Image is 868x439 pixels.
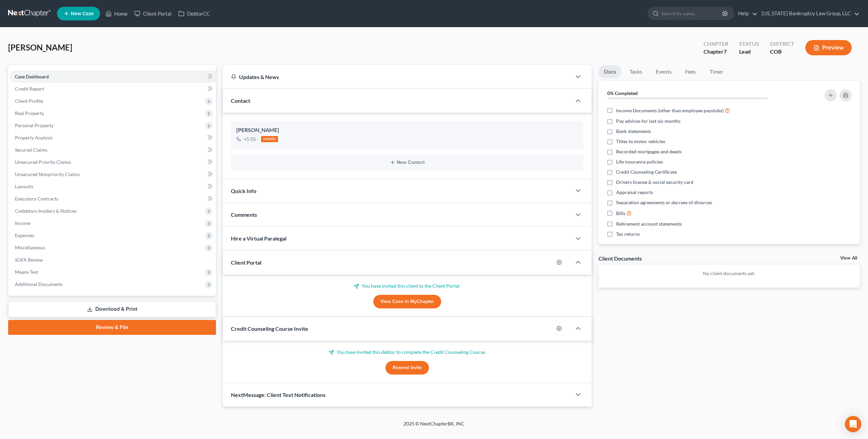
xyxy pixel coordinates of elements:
span: Retirement account statements [616,221,682,227]
div: Status [739,40,759,48]
a: Help [735,7,757,20]
span: Credit Counseling Course Invite [231,325,308,332]
span: Income Documents (other than employee paystubs) [616,107,724,114]
span: Lawsuits [15,184,33,189]
span: SOFA Review [15,257,43,263]
span: Tax returns [616,231,640,237]
a: Case Dashboard [9,71,216,83]
span: Secured Claims [15,147,47,153]
a: View Case in MyChapter [373,295,441,308]
a: Secured Claims [9,144,216,156]
button: New Contact [236,160,578,165]
p: You have invited this client to the Client Portal. [231,283,584,289]
p: You have invited this debtor to complete the Credit Counseling Course. [231,349,584,356]
span: Separation agreements or decrees of divorces [616,199,712,206]
span: Appraisal reports [616,189,653,196]
strong: 0% Completed [607,90,638,96]
span: Personal Property [15,122,54,128]
button: Preview [805,40,852,55]
span: Executory Contracts [15,196,58,202]
a: View All [840,256,857,261]
span: Codebtors Insiders & Notices [15,208,77,214]
a: Lawsuits [9,180,216,193]
span: Credit Report [15,86,44,92]
span: Means Test [15,269,38,275]
a: [US_STATE] Bankruptcy Law Group, LLC [758,7,860,20]
div: [PERSON_NAME] [236,126,578,134]
span: [PERSON_NAME] [8,42,72,52]
a: Property Analysis [9,132,216,144]
span: NextMessage: Client Text Notifications [231,392,325,398]
span: Comments [231,211,257,218]
a: Review & File [8,320,216,335]
div: Updates & News [231,73,563,80]
span: Bills [616,210,625,217]
span: Titles to motor vehicles [616,138,665,145]
a: Client Portal [131,7,175,20]
a: Timer [704,65,729,78]
a: DebtorCC [175,7,213,20]
span: Quick Info [231,188,256,194]
input: Search by name... [661,7,723,20]
span: Pay advices for last six months [616,118,680,125]
div: District [770,40,794,48]
span: 7 [724,48,727,55]
a: SOFA Review [9,254,216,266]
span: Client Profile [15,98,43,104]
a: Unsecured Priority Claims [9,156,216,168]
div: 2025 © NextChapterBK, INC [241,420,627,433]
span: Case Dashboard [15,74,49,79]
div: Lead [739,48,759,56]
span: Client Portal [231,259,261,266]
div: Open Intercom Messenger [845,416,861,432]
div: mobile [261,136,278,142]
span: Miscellaneous [15,245,45,250]
span: Unsecured Nonpriority Claims [15,171,80,177]
span: Unsecured Priority Claims [15,159,71,165]
a: Unsecured Nonpriority Claims [9,168,216,180]
a: Docs [598,65,622,78]
a: Executory Contracts [9,193,216,205]
span: Income [15,220,31,226]
span: Expenses [15,232,34,238]
span: New Case [71,11,94,16]
a: Fees [680,65,702,78]
div: Chapter [704,40,728,48]
a: Download & Print [8,301,216,317]
div: Client Documents [598,255,642,262]
span: Bank statements [616,128,651,135]
button: Resend Invite [386,361,429,375]
a: Tasks [624,65,648,78]
span: Recorded mortgages and deeds [616,148,682,155]
span: Drivers license & social security card [616,179,693,186]
span: Property Analysis [15,135,53,140]
p: No client documents yet. [604,270,854,277]
span: Additional Documents [15,281,63,287]
div: COB [770,48,794,56]
span: Life insurance policies [616,158,663,165]
div: +5 (5) - [244,136,258,142]
span: Contact [231,97,250,104]
span: Hire a Virtual Paralegal [231,235,287,242]
a: Home [102,7,131,20]
span: Real Property [15,110,44,116]
span: Credit Counseling Certificate [616,169,677,175]
a: Credit Report [9,83,216,95]
a: Events [650,65,677,78]
div: Chapter [704,48,728,56]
